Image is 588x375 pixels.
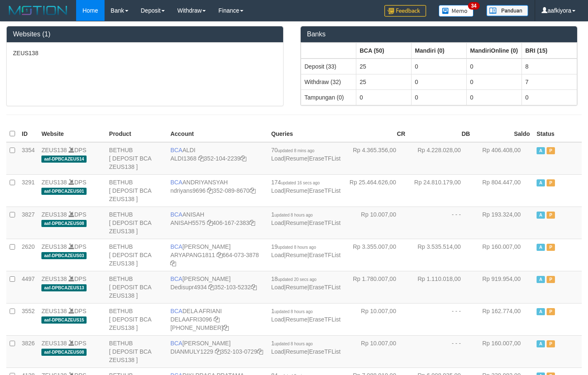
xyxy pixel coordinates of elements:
a: Copy ARYAPANG1811 to clipboard [217,252,222,258]
th: Account [167,126,268,142]
a: Load [271,252,284,258]
span: Active [537,244,545,251]
th: Group: activate to sort column ascending [467,43,522,59]
td: 3354 [18,142,38,175]
a: Load [271,219,284,226]
a: Resume [286,219,307,226]
td: Deposit (33) [301,59,356,74]
img: Feedback.jpg [384,5,426,17]
a: Dedisupr4934 [170,284,207,291]
a: ARYAPANG1811 [170,252,215,258]
span: Paused [547,212,555,219]
td: Rp 24.810.179,00 [409,174,473,207]
th: Queries [268,126,344,142]
a: Resume [286,316,307,323]
span: updated 16 secs ago [281,181,320,185]
a: ZEUS138 [41,179,67,186]
td: Rp 160.007,00 [473,335,533,367]
a: ndriyans9696 [170,187,205,194]
a: EraseTFList [309,155,340,162]
span: aaf-DPBCAZEUS08 [41,349,87,356]
th: Group: activate to sort column ascending [301,43,356,59]
td: 3291 [18,174,38,207]
a: ANISAH5575 [170,219,205,226]
a: ZEUS138 [41,308,67,314]
th: Saldo [473,126,533,142]
span: BCA [170,147,182,153]
a: Copy 3521030729 to clipboard [257,348,263,355]
a: Load [271,187,284,194]
span: Paused [547,340,555,347]
a: Copy ALDI1368 to clipboard [198,155,204,162]
th: Group: activate to sort column ascending [412,43,467,59]
h3: Banks [307,31,571,38]
span: BCA [170,308,182,314]
a: Load [271,348,284,355]
span: BCA [170,211,182,218]
a: EraseTFList [309,252,340,258]
a: EraseTFList [309,219,340,226]
td: BETHUB [ DEPOSIT BCA ZEUS138 ] [106,271,167,303]
td: - - - [409,207,473,239]
th: DB [409,126,473,142]
td: 2620 [18,239,38,271]
td: DPS [38,239,106,271]
th: Website [38,126,106,142]
td: Rp 162.774,00 [473,303,533,335]
a: DIANMULY1229 [170,348,213,355]
td: Tampungan (0) [301,89,356,105]
td: 0 [412,59,467,74]
a: Copy 3521035232 to clipboard [251,284,257,291]
th: Group: activate to sort column ascending [356,43,412,59]
span: updated 20 secs ago [278,277,317,282]
a: ZEUS138 [41,243,67,250]
a: EraseTFList [309,187,340,194]
td: Rp 10.007,00 [344,207,409,239]
h3: Websites (1) [13,31,277,38]
td: DPS [38,207,106,239]
a: ZEUS138 [41,147,67,153]
span: Active [537,212,545,219]
th: ID [18,126,38,142]
span: Active [537,276,545,283]
a: Load [271,316,284,323]
img: panduan.png [486,5,528,16]
span: 34 [468,2,479,10]
td: Rp 4.228.028,00 [409,142,473,175]
a: Resume [286,284,307,291]
td: Rp 1.780.007,00 [344,271,409,303]
td: 0 [522,89,577,105]
span: updated 8 mins ago [278,148,314,153]
span: 19 [271,243,316,250]
a: Copy ANISAH5575 to clipboard [207,219,213,226]
a: ZEUS138 [41,211,67,218]
td: 0 [412,89,467,105]
td: Rp 804.447,00 [473,174,533,207]
td: Rp 1.110.018,00 [409,271,473,303]
th: Status [533,126,582,142]
td: 0 [412,74,467,89]
td: BETHUB [ DEPOSIT BCA ZEUS138 ] [106,303,167,335]
a: Copy 3521042239 to clipboard [240,155,246,162]
td: Rp 25.464.626,00 [344,174,409,207]
td: - - - [409,335,473,367]
a: ZEUS138 [41,276,67,282]
span: updated 8 hours ago [278,245,316,250]
td: 7 [522,74,577,89]
td: Rp 3.535.514,00 [409,239,473,271]
a: EraseTFList [309,348,340,355]
td: Rp 406.408,00 [473,142,533,175]
a: Resume [286,187,307,194]
a: Resume [286,252,307,258]
span: 174 [271,179,320,186]
td: BETHUB [ DEPOSIT BCA ZEUS138 ] [106,335,167,367]
td: 3826 [18,335,38,367]
td: ALDI 352-104-2239 [167,142,268,175]
span: Active [537,147,545,154]
td: 3827 [18,207,38,239]
span: 1 [271,340,313,347]
span: BCA [170,276,182,282]
span: Paused [547,276,555,283]
span: Paused [547,308,555,315]
td: 25 [356,59,412,74]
